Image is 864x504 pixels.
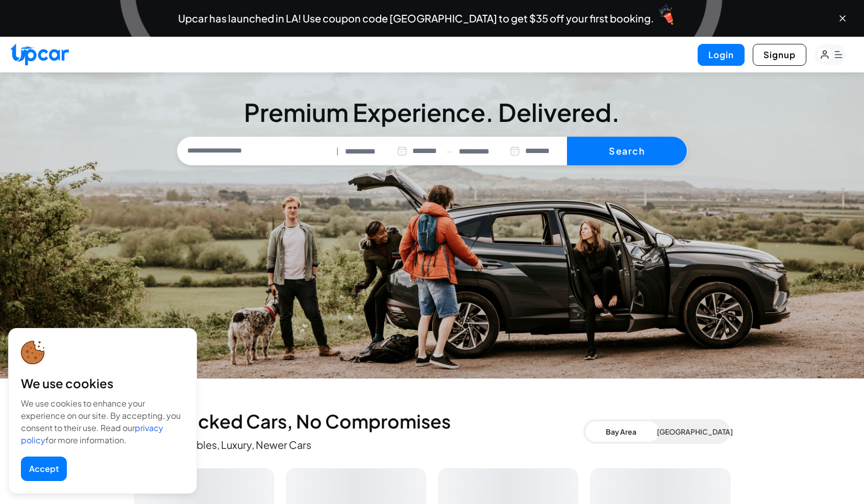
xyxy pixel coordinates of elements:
[585,421,657,442] button: Bay Area
[10,43,69,65] img: Upcar Logo
[698,44,745,66] button: Login
[21,397,184,446] div: We use cookies to enhance your experience on our site. By accepting, you consent to their use. Re...
[21,375,184,391] div: We use cookies
[336,145,339,157] span: |
[446,145,453,157] span: —
[657,421,728,442] button: [GEOGRAPHIC_DATA]
[753,44,806,66] button: Signup
[837,13,848,23] button: Close banner
[134,411,583,432] h2: Handpicked Cars, No Compromises
[567,137,687,165] button: Search
[177,100,687,124] h3: Premium Experience. Delivered.
[178,13,654,23] span: Upcar has launched in LA! Use coupon code [GEOGRAPHIC_DATA] to get $35 off your first booking.
[21,457,67,481] button: Accept
[21,341,45,365] img: cookie-icon.svg
[134,438,583,452] p: Evs, Convertibles, Luxury, Newer Cars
